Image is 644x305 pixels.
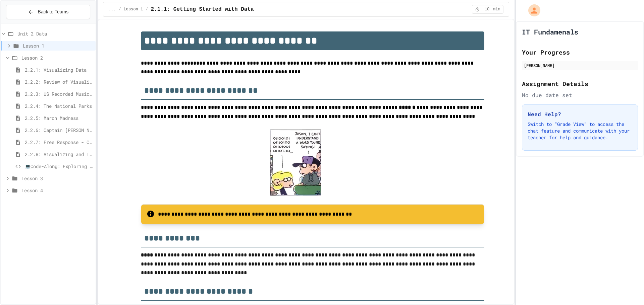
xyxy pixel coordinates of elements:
[25,78,93,85] span: 2.2.2: Review of Visualizing Data
[21,175,93,182] span: Lesson 3
[21,54,93,61] span: Lesson 2
[522,27,578,36] h1: IT Fundamenals
[25,151,93,158] span: 2.2.8: Visualizing and Interpreting Data Quiz
[482,7,492,12] span: 10
[21,187,93,194] span: Lesson 4
[109,7,116,12] span: ...
[118,7,121,12] span: /
[151,5,254,13] span: 2.1.1: Getting Started with Data
[493,7,500,12] span: min
[25,66,93,73] span: 2.2.1: Visualizing Data
[528,121,632,141] p: Switch to "Grade View" to access the chat feature and communicate with your teacher for help and ...
[25,139,93,146] span: 2.2.7: Free Response - Choosing a Visualization
[521,3,542,18] div: My Account
[524,62,636,68] div: [PERSON_NAME]
[528,110,632,118] h3: Need Help?
[25,127,93,134] span: 2.2.6: Captain [PERSON_NAME]
[25,115,93,122] span: 2.2.5: March Madness
[6,5,90,19] button: Back to Teams
[25,163,93,170] span: 💻Code-Along: Exploring Data Through Visualization
[522,79,638,88] h2: Assignment Details
[522,91,638,99] div: No due date set
[38,8,69,15] span: Back to Teams
[522,48,638,57] h2: Your Progress
[25,90,93,97] span: 2.2.3: US Recorded Music Revenue
[17,30,93,37] span: Unit 2 Data
[146,7,148,12] span: /
[124,7,143,12] span: Lesson 1
[23,42,93,49] span: Lesson 1
[25,102,93,109] span: 2.2.4: The National Parks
